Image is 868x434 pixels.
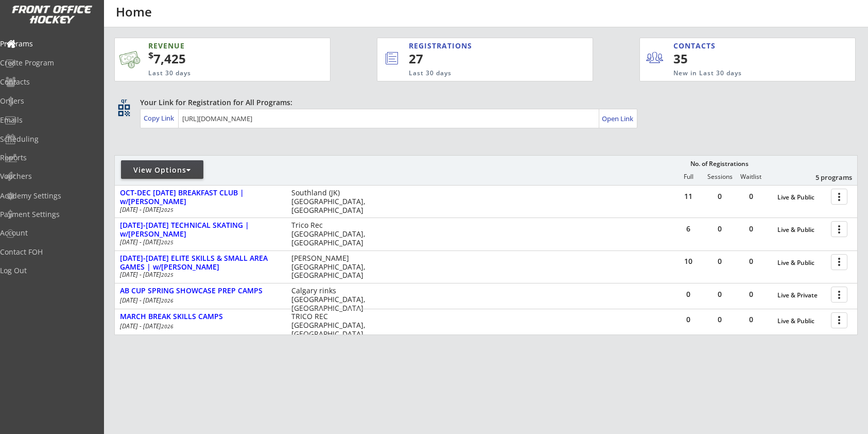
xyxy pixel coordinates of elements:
button: more_vert [831,312,847,328]
div: [DATE] - [DATE] [120,272,277,278]
div: TRICO REC [GEOGRAPHIC_DATA], [GEOGRAPHIC_DATA] [291,312,372,338]
div: 27 [409,50,558,68]
div: 0 [704,258,735,265]
div: 11 [673,193,704,200]
div: Sessions [704,173,735,180]
sup: $ [148,49,153,61]
div: Full [673,173,704,180]
div: [DATE] - [DATE] [120,207,277,213]
div: 35 [673,50,737,68]
div: Your Link for Registration for All Programs: [140,97,826,108]
div: AB CUP SPRING SHOWCASE PREP CAMPS [120,287,281,295]
div: Live & Private [777,292,826,299]
div: 10 [673,258,704,265]
div: [PERSON_NAME] [GEOGRAPHIC_DATA], [GEOGRAPHIC_DATA] [291,254,372,280]
div: 0 [704,316,735,323]
em: 2025 [161,271,173,278]
div: Live & Public [777,194,826,201]
button: more_vert [831,189,847,205]
div: Calgary rinks [GEOGRAPHIC_DATA], [GEOGRAPHIC_DATA] [291,287,372,312]
div: 7,425 [148,50,298,68]
div: Waitlist [735,173,766,180]
div: Southland (JK) [GEOGRAPHIC_DATA], [GEOGRAPHIC_DATA] [291,189,372,214]
button: qr_code [116,103,132,118]
div: [DATE]-[DATE] TECHNICAL SKATING | w/[PERSON_NAME] [120,221,281,239]
div: Live & Public [777,226,826,233]
div: Last 30 days [409,69,550,78]
div: MARCH BREAK SKILLS CAMPS [120,312,281,321]
button: more_vert [831,287,847,303]
div: 0 [673,316,704,323]
div: Live & Public [777,318,826,325]
div: [DATE] - [DATE] [120,323,277,329]
em: 2025 [161,206,173,213]
div: Copy Link [144,113,176,123]
div: Live & Public [777,259,826,266]
div: Open Link [602,114,634,123]
div: New in Last 30 days [673,69,807,78]
div: 0 [704,291,735,298]
div: [DATE] - [DATE] [120,297,277,304]
div: 0 [736,258,767,265]
div: 0 [673,291,704,298]
div: 0 [736,225,767,232]
a: Open Link [602,111,634,126]
div: qr [117,97,130,104]
div: No. of Registrations [687,160,751,168]
div: [DATE]-[DATE] ELITE SKILLS & SMALL AREA GAMES | w/[PERSON_NAME] [120,254,281,272]
div: Trico Rec [GEOGRAPHIC_DATA], [GEOGRAPHIC_DATA] [291,221,372,247]
div: 0 [736,193,767,200]
div: View Options [121,165,203,175]
em: 2025 [161,239,173,246]
button: more_vert [831,254,847,270]
div: OCT-DEC [DATE] BREAKFAST CLUB | w/[PERSON_NAME] [120,189,281,206]
div: REGISTRATIONS [409,41,545,51]
div: CONTACTS [673,41,720,51]
div: REVENUE [148,41,280,51]
em: 2026 [161,297,173,304]
div: 0 [736,291,767,298]
div: 6 [673,225,704,232]
em: 2026 [161,323,173,330]
div: Last 30 days [148,69,280,78]
div: 0 [704,193,735,200]
div: 0 [704,225,735,232]
div: 0 [736,316,767,323]
button: more_vert [831,221,847,237]
div: 5 programs [798,173,852,182]
div: [DATE] - [DATE] [120,239,277,245]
